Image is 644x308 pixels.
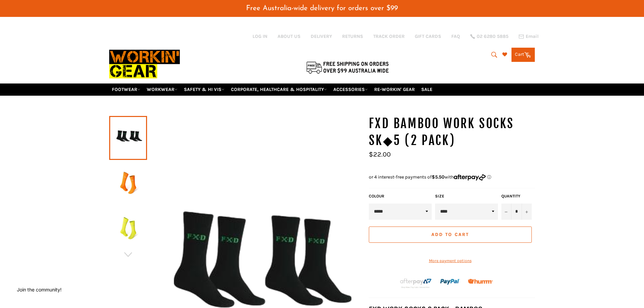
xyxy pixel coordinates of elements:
button: Join the community! [17,287,62,292]
span: $22.00 [369,150,391,158]
span: Add to Cart [431,232,469,237]
span: Free Australia-wide delivery for orders over $99 [246,5,398,12]
img: Afterpay-Logo-on-dark-bg_large.png [399,278,432,289]
img: Workin Gear leaders in Workwear, Safety Boots, PPE, Uniforms. Australia's No.1 in Workwear [109,45,180,83]
img: FXD BAMBOO WORK SOCKS SK◆5 (2 Pack) - Workin' Gear [113,165,144,202]
a: Log in [253,33,267,39]
button: Increase item quantity by one [522,204,532,220]
label: Size [435,193,498,199]
button: Reduce item quantity by one [501,204,511,220]
img: paypal.png [440,272,460,292]
img: Flat $9.95 shipping Australia wide [305,60,390,74]
a: SALE [419,84,435,95]
a: CORPORATE, HEALTHCARE & HOSPITALITY [228,84,330,95]
a: Email [519,34,539,39]
a: SAFETY & HI VIS [181,84,227,95]
a: FOOTWEAR [109,84,143,95]
a: GIFT CARDS [415,33,441,40]
a: RETURNS [342,33,363,40]
a: 02 6280 5885 [470,34,508,39]
h1: FXD BAMBOO WORK SOCKS SK◆5 (2 Pack) [369,115,535,149]
a: FAQ [451,33,460,40]
a: ABOUT US [278,33,301,40]
a: More payment options [369,258,532,264]
span: 02 6280 5885 [477,34,508,39]
a: DELIVERY [311,33,332,40]
button: Add to Cart [369,227,532,243]
a: ACCESSORIES [331,84,371,95]
span: Email [526,34,539,39]
img: Humm_core_logo_RGB-01_300x60px_small_195d8312-4386-4de7-b182-0ef9b6303a37.png [468,279,493,284]
a: Cart [511,48,535,62]
label: Colour [369,193,432,199]
a: TRACK ORDER [373,33,405,40]
a: WORKWEAR [144,84,180,95]
img: FXD BAMBOO WORK SOCKS SK◆5 (2 Pack) - Workin' Gear [113,210,144,247]
label: Quantity [501,193,532,199]
a: RE-WORKIN' GEAR [372,84,418,95]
